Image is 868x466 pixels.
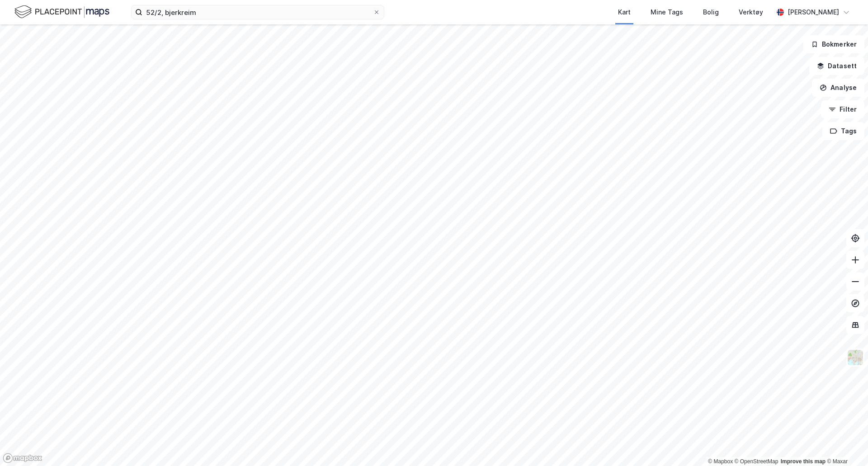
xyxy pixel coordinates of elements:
[809,57,864,75] button: Datasett
[651,7,683,18] div: Mine Tags
[821,100,864,118] button: Filter
[823,423,868,466] iframe: Chat Widget
[803,35,864,53] button: Bokmerker
[781,458,826,465] a: Improve this map
[739,7,763,18] div: Verktøy
[708,458,733,465] a: Mapbox
[14,4,109,20] img: logo.f888ab2527a4732fd821a326f86c7f29.svg
[142,5,373,19] input: Søk på adresse, matrikkel, gårdeiere, leietakere eller personer
[618,7,631,18] div: Kart
[788,7,839,18] div: [PERSON_NAME]
[703,7,719,18] div: Bolig
[3,453,42,463] a: Mapbox homepage
[847,349,864,366] img: Z
[735,458,778,465] a: OpenStreetMap
[812,79,864,97] button: Analyse
[823,423,868,466] div: Kontrollprogram for chat
[822,122,864,140] button: Tags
